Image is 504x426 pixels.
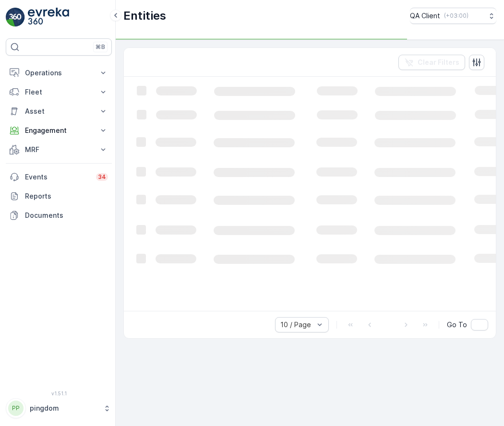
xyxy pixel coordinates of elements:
[6,102,112,121] button: Asset
[6,206,112,225] a: Documents
[98,173,106,181] p: 34
[398,55,465,70] button: Clear Filters
[123,8,166,24] p: Entities
[30,403,98,413] p: pingdom
[410,11,440,21] p: QA Client
[410,8,496,24] button: QA Client(+03:00)
[6,8,25,27] img: logo
[444,12,468,20] p: ( +03:00 )
[25,172,90,182] p: Events
[6,167,112,187] a: Events34
[6,140,112,159] button: MRF
[6,63,112,83] button: Operations
[96,43,105,51] p: ⌘B
[6,398,112,418] button: PPpingdom
[25,87,93,97] p: Fleet
[6,187,112,206] a: Reports
[25,211,108,220] p: Documents
[6,83,112,102] button: Fleet
[25,106,93,116] p: Asset
[25,126,93,135] p: Engagement
[447,320,467,330] span: Go To
[25,68,93,78] p: Operations
[28,8,69,27] img: logo_light-DOdMpM7g.png
[6,390,112,396] span: v 1.51.1
[418,58,459,67] p: Clear Filters
[6,121,112,140] button: Engagement
[25,191,108,201] p: Reports
[8,401,24,416] div: PP
[25,145,93,154] p: MRF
